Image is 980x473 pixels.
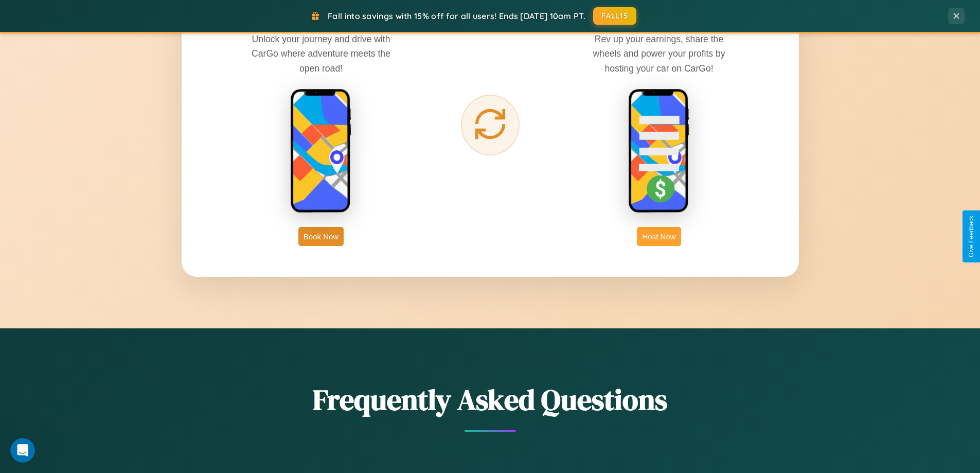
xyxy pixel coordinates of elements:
p: Rev up your earnings, share the wheels and power your profits by hosting your car on CarGo! [582,32,736,75]
div: Give Feedback [968,216,975,257]
img: host phone [628,89,690,214]
button: Book Now [298,227,344,246]
button: FALL15 [593,7,636,25]
span: Fall into savings with 15% off for all users! Ends [DATE] 10am PT. [328,11,585,21]
p: Unlock your journey and drive with CarGo where adventure meets the open road! [244,32,398,75]
img: rent phone [290,89,352,214]
iframe: Intercom live chat [10,438,35,463]
h2: Frequently Asked Questions [182,380,799,419]
button: Host Now [637,227,681,246]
